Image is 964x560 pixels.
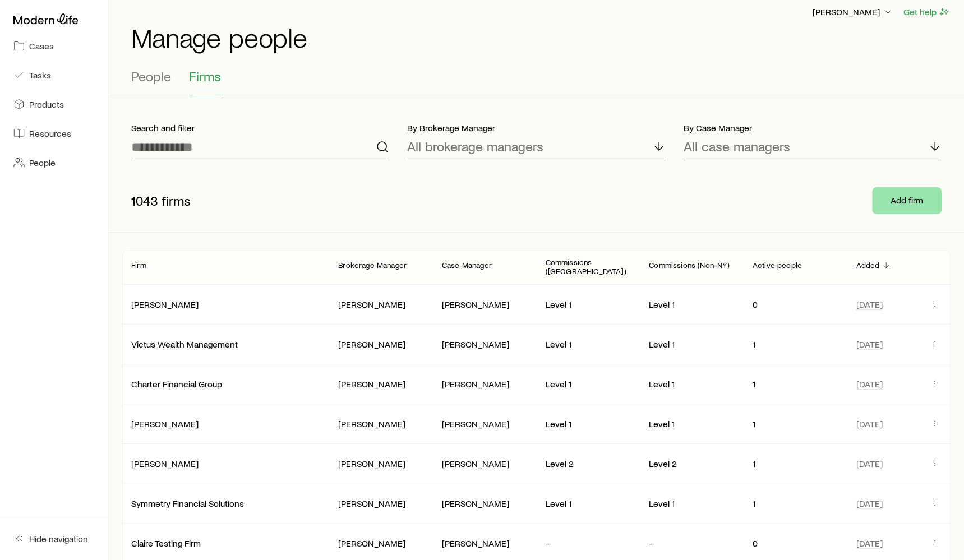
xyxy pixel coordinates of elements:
[684,138,790,154] p: All case managers
[753,339,838,350] p: 1
[546,498,631,509] p: Level 1
[546,458,631,469] p: Level 2
[753,299,838,310] p: 0
[856,538,882,549] span: [DATE]
[29,99,64,110] span: Products
[813,6,893,17] p: [PERSON_NAME]
[442,261,492,270] p: Case Manager
[131,261,146,270] p: Firm
[856,339,882,350] span: [DATE]
[131,378,222,390] div: Charter Financial Group
[442,538,528,549] p: Donna Pureza
[649,378,735,390] p: Level 1
[9,63,99,87] a: Tasks
[29,157,56,168] span: People
[684,122,942,133] p: By Case Manager
[131,68,171,84] span: People
[753,538,838,549] p: 0
[338,299,424,310] p: David Schlesser
[442,339,528,350] p: Donna Pureza
[131,458,199,470] div: [PERSON_NAME]
[649,418,735,429] p: Level 1
[131,122,389,133] p: Search and filter
[131,339,238,350] div: Victus Wealth Management
[753,498,838,509] p: 1
[649,261,730,270] p: Commissions (Non-NY)
[442,378,528,390] p: Donna Pureza
[131,538,201,549] div: Claire Testing Firm
[131,24,951,50] h1: Manage people
[338,498,424,509] p: Michael Arner
[856,498,882,509] span: [DATE]
[189,68,221,84] span: Firms
[29,533,88,544] span: Hide navigation
[407,138,543,154] p: All brokerage managers
[546,258,631,276] p: Commissions ([GEOGRAPHIC_DATA])
[546,378,631,390] p: Level 1
[338,378,424,390] p: Evan Roberts
[338,339,424,350] p: Michael Arner
[546,339,631,350] p: Level 1
[856,299,882,310] span: [DATE]
[546,418,631,429] p: Level 1
[29,128,71,139] span: Resources
[338,418,424,429] p: David Schlesser
[131,299,199,311] div: [PERSON_NAME]
[9,121,99,146] a: Resources
[753,458,838,469] p: 1
[856,378,882,390] span: [DATE]
[856,418,882,429] span: [DATE]
[407,122,665,133] p: By Brokerage Manager
[546,538,631,549] p: -
[9,92,99,117] a: Products
[9,150,99,175] a: People
[442,299,528,310] p: Erin Hinrichs
[649,498,735,509] p: Level 1
[812,6,894,19] button: [PERSON_NAME]
[442,418,528,429] p: Erin Hinrichs
[338,458,424,469] p: Matt Kaas
[131,498,244,510] div: Symmetry Financial Solutions
[29,70,51,81] span: Tasks
[546,299,631,310] p: Level 1
[649,299,735,310] p: Level 1
[338,538,424,549] p: Michael Arner
[131,68,942,95] div: People and firms tabs
[872,187,942,214] button: Add firm
[856,261,879,270] p: Added
[856,458,882,469] span: [DATE]
[338,261,407,270] p: Brokerage Manager
[649,458,735,469] p: Level 2
[649,538,735,549] p: -
[903,6,951,18] button: Get help
[9,34,99,58] a: Cases
[753,418,838,429] p: 1
[131,193,158,209] span: 1043
[753,378,838,390] p: 1
[753,261,802,270] p: Active people
[442,458,528,469] p: Donna Pureza
[29,40,54,52] span: Cases
[131,418,199,430] div: [PERSON_NAME]
[162,193,191,209] span: firms
[9,526,99,551] button: Hide navigation
[442,498,528,509] p: Donna Pureza
[649,339,735,350] p: Level 1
